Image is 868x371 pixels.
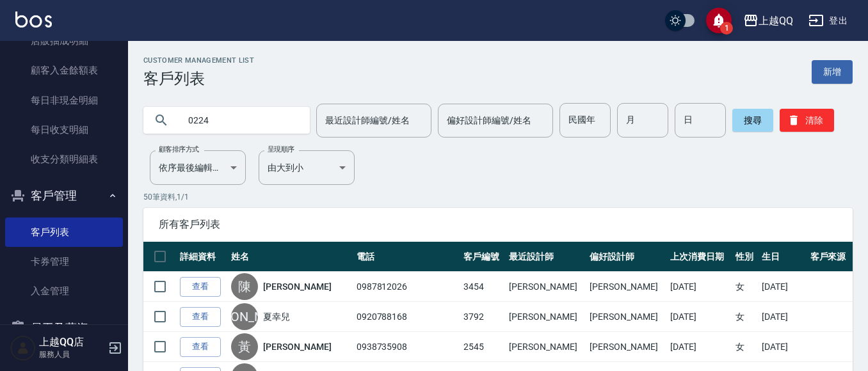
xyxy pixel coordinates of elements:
label: 顧客排序方式 [159,145,199,154]
input: 搜尋關鍵字 [179,103,300,138]
td: 女 [732,332,759,362]
td: [DATE] [759,332,807,362]
a: 夏幸兒 [263,310,290,323]
td: [PERSON_NAME] [586,302,667,332]
a: 入金管理 [5,276,123,306]
td: 3454 [460,272,506,302]
td: [DATE] [759,272,807,302]
label: 呈現順序 [268,145,294,154]
td: 女 [732,302,759,332]
a: 新增 [812,60,853,84]
div: 黃 [231,333,258,360]
td: [PERSON_NAME] [586,332,667,362]
h2: Customer Management List [143,56,254,65]
td: [PERSON_NAME] [506,302,586,332]
a: 收支分類明細表 [5,145,123,174]
th: 生日 [759,242,807,272]
button: 客戶管理 [5,179,123,212]
span: 所有客戶列表 [159,218,837,231]
td: 0938735908 [353,332,460,362]
img: Logo [15,12,52,28]
a: [PERSON_NAME] [263,340,331,353]
a: 店販抽成明細 [5,26,123,56]
td: 2545 [460,332,506,362]
button: 員工及薪資 [5,312,123,345]
img: Person [10,335,36,361]
a: 顧客入金餘額表 [5,56,123,85]
button: 登出 [803,9,853,33]
td: 3792 [460,302,506,332]
td: [PERSON_NAME] [506,332,586,362]
span: 1 [720,22,733,35]
a: 查看 [180,277,221,297]
p: 服務人員 [39,349,104,360]
button: 上越QQ [738,8,798,34]
a: 每日收支明細 [5,115,123,145]
th: 性別 [732,242,759,272]
th: 電話 [353,242,460,272]
th: 姓名 [228,242,353,272]
h5: 上越QQ店 [39,336,104,349]
div: 由大到小 [259,150,355,185]
button: save [706,8,732,33]
td: [PERSON_NAME] [506,272,586,302]
button: 清除 [780,109,834,132]
th: 客戶來源 [807,242,853,272]
td: [DATE] [667,302,732,332]
td: [DATE] [667,272,732,302]
div: [PERSON_NAME] [231,303,258,330]
td: [DATE] [759,302,807,332]
a: 每日非現金明細 [5,86,123,115]
h3: 客戶列表 [143,70,254,88]
th: 最近設計師 [506,242,586,272]
td: 0987812026 [353,272,460,302]
div: 上越QQ [759,13,793,29]
th: 上次消費日期 [667,242,732,272]
td: [DATE] [667,332,732,362]
td: 女 [732,272,759,302]
a: 客戶列表 [5,217,123,247]
a: [PERSON_NAME] [263,280,331,293]
div: 依序最後編輯時間 [150,150,246,185]
p: 50 筆資料, 1 / 1 [143,191,853,203]
button: 搜尋 [732,109,773,132]
td: [PERSON_NAME] [586,272,667,302]
th: 偏好設計師 [586,242,667,272]
td: 0920788168 [353,302,460,332]
a: 卡券管理 [5,247,123,276]
a: 查看 [180,337,221,357]
div: 陳 [231,273,258,300]
th: 客戶編號 [460,242,506,272]
a: 查看 [180,307,221,327]
th: 詳細資料 [177,242,228,272]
